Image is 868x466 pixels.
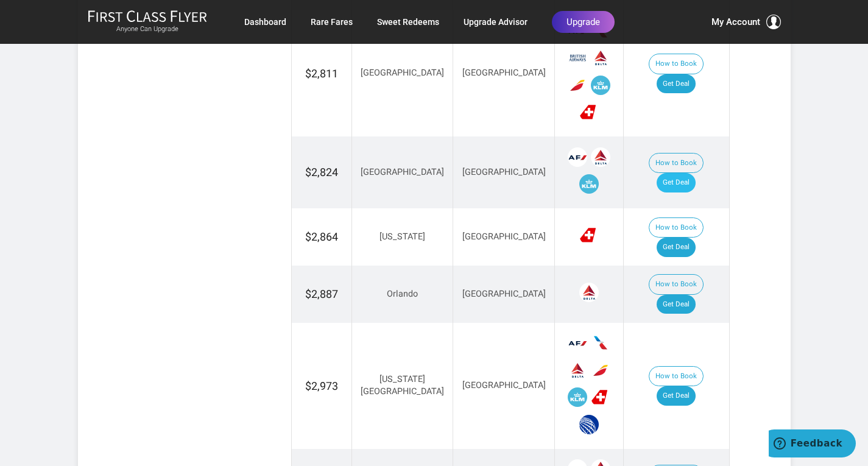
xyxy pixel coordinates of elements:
[657,74,696,94] a: Get Deal
[579,415,599,434] span: United
[711,15,781,29] button: My Account
[88,10,207,23] img: First Class Flyer
[649,217,704,238] button: How to Book
[88,25,207,34] small: Anyone Can Upgrade
[579,102,599,122] span: Swiss
[568,147,587,167] span: Air France
[591,147,610,167] span: Delta Airlines
[244,11,286,33] a: Dashboard
[361,68,444,78] span: [GEOGRAPHIC_DATA]
[311,11,353,33] a: Rare Fares
[579,283,599,302] span: Delta Airlines
[379,231,425,242] span: [US_STATE]
[361,167,444,177] span: [GEOGRAPHIC_DATA]
[657,295,696,314] a: Get Deal
[657,238,696,257] a: Get Deal
[568,361,587,380] span: Delta Airlines
[579,174,599,194] span: KLM
[568,48,587,68] span: British Airways
[377,11,439,33] a: Sweet Redeems
[305,288,338,300] span: $2,887
[464,11,528,33] a: Upgrade Advisor
[591,76,610,95] span: KLM
[649,54,704,74] button: How to Book
[462,380,546,390] span: [GEOGRAPHIC_DATA]
[462,231,546,242] span: [GEOGRAPHIC_DATA]
[711,15,760,29] span: My Account
[305,67,338,80] span: $2,811
[591,48,610,68] span: Delta Airlines
[591,361,610,380] span: Iberia
[579,225,599,245] span: Swiss
[462,68,546,78] span: [GEOGRAPHIC_DATA]
[568,76,587,95] span: Iberia
[305,380,338,392] span: $2,973
[649,153,704,174] button: How to Book
[769,429,856,460] iframe: Opens a widget where you can find more information
[657,173,696,192] a: Get Deal
[649,366,704,387] button: How to Book
[568,333,587,353] span: Air France
[591,333,610,353] span: American Airlines
[305,166,338,178] span: $2,824
[88,10,207,34] a: First Class FlyerAnyone Can Upgrade
[552,11,615,33] a: Upgrade
[305,230,338,243] span: $2,864
[568,387,587,407] span: KLM
[591,387,610,407] span: Swiss
[657,386,696,406] a: Get Deal
[462,289,546,299] span: [GEOGRAPHIC_DATA]
[649,274,704,295] button: How to Book
[361,374,444,397] span: [US_STATE][GEOGRAPHIC_DATA]
[387,289,418,299] span: Orlando
[462,167,546,177] span: [GEOGRAPHIC_DATA]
